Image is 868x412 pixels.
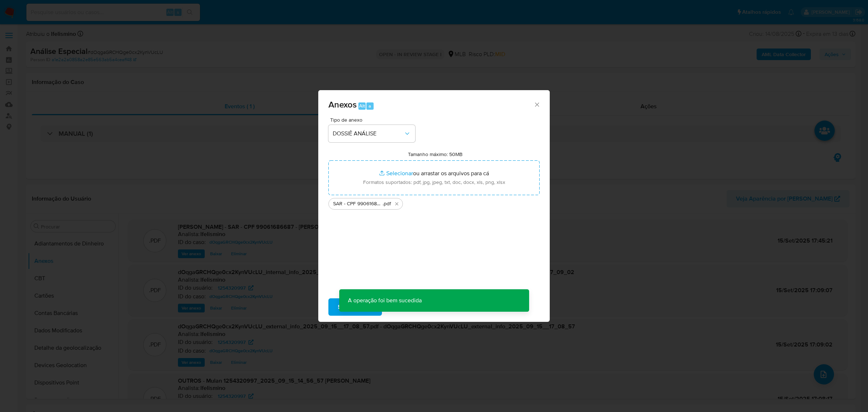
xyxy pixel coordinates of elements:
span: Tipo de anexo [330,117,417,122]
label: Tamanho máximo: 50MB [408,151,463,157]
span: DOSSIÊ ANÁLISE [333,130,404,137]
span: a [369,102,371,109]
span: Subir arquivo [338,299,373,315]
button: Excluir SAR - CPF 99061686687 - GLAYSON MAGELA LEAL.pdf [392,199,401,208]
p: A operação foi bem sucedida [339,289,430,312]
button: Subir arquivo [328,298,382,316]
span: Cancelar [394,299,418,315]
span: Alt [359,102,365,109]
ul: Arquivos selecionados [328,195,540,210]
button: Fechar [533,101,540,108]
button: DOSSIÊ ANÁLISE [328,125,415,142]
span: Anexos [328,98,357,111]
span: .pdf [383,200,391,207]
span: SAR - CPF 99061686687 - [PERSON_NAME] [333,200,383,207]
